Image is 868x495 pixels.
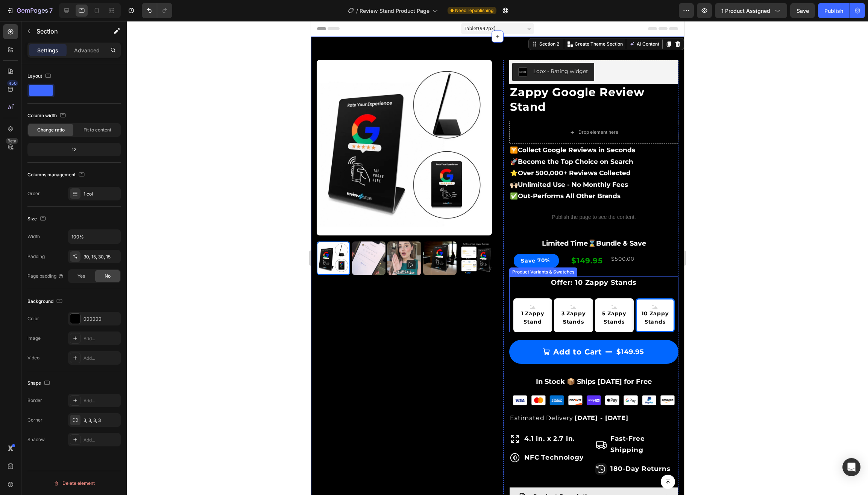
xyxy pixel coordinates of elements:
[36,27,98,36] p: Section
[305,323,334,338] div: $149.95
[27,397,42,404] div: Border
[818,3,850,18] button: Publish
[7,80,18,86] div: 450
[360,7,429,15] span: Review Stand Product Page
[27,354,39,361] div: Video
[83,355,119,362] div: Add...
[27,170,86,180] div: Columns management
[105,273,111,280] span: No
[356,7,358,15] span: /
[213,432,273,440] strong: NFC Technology
[198,319,367,343] button: Add to Cart
[83,254,119,260] div: 30, 15, 30, 15
[200,247,265,254] div: Product Variants & Swatches
[27,436,45,443] div: Shadow
[27,253,45,260] div: Padding
[83,191,119,197] div: 1 col
[299,444,360,451] strong: 180-Day Returns
[53,479,95,488] div: Delete element
[27,378,52,388] div: Shape
[311,21,684,495] iframe: Design area
[790,3,815,18] button: Save
[6,138,18,144] div: Beta
[299,414,334,432] strong: Fast-Free Shipping
[227,20,250,26] div: Section 2
[83,397,119,404] div: Add...
[3,3,56,18] button: 7
[317,18,350,27] button: AI Content
[264,393,317,400] span: [DATE] - [DATE]
[824,7,843,15] div: Publish
[83,316,119,322] div: 000000
[74,46,100,54] p: Advanced
[27,71,53,81] div: Layout
[83,335,119,342] div: Add...
[27,233,40,240] div: Width
[83,437,119,443] div: Add...
[721,7,770,15] span: 1 product assigned
[27,111,67,121] div: Column width
[27,417,42,423] div: Corner
[199,393,262,400] span: Estimated Delivery
[27,296,64,307] div: Background
[29,144,119,155] div: 12
[142,3,172,18] div: Undo/Redo
[264,20,312,26] p: Create Theme Section
[83,417,119,424] div: 3, 3, 3, 3
[27,190,40,197] div: Order
[37,46,58,54] p: Settings
[27,315,39,322] div: Color
[326,288,363,305] span: 10 Zappy Stands
[27,477,121,489] button: Delete element
[455,7,493,14] span: Need republishing
[797,8,809,14] span: Save
[198,372,367,387] img: gempages_510521488814637882-798f92bf-2535-4bd9-aa78-a97daa7b3140.png
[49,6,53,15] p: 7
[27,214,47,224] div: Size
[225,356,341,365] strong: In Stock 📦 Ships [DATE] for Free
[68,230,120,243] input: Auto
[213,414,264,421] strong: 4.1 in. x 2.7 in.
[83,127,111,133] span: Fit to content
[77,273,85,280] span: Yes
[242,324,291,338] div: Add to Cart
[27,335,41,342] div: Image
[842,458,860,476] div: Open Intercom Messenger
[37,127,65,133] span: Change ratio
[715,3,787,18] button: 1 product assigned
[27,273,64,280] div: Page padding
